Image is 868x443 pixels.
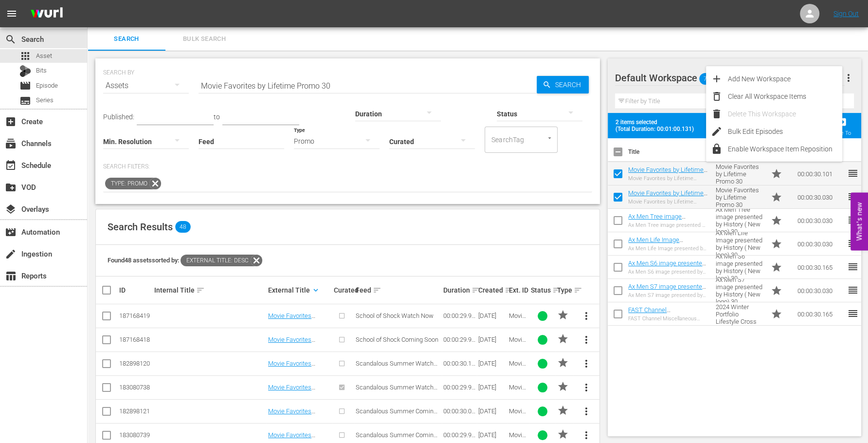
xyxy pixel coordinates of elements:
[615,64,845,92] div: Default Workspace
[770,168,782,180] span: star
[557,333,569,345] span: PROMO
[311,286,320,295] span: keyboard_arrow_down
[847,308,858,319] span: reorder
[356,407,437,422] span: Scandalous Summer Coming Soon
[36,66,47,75] span: Bits
[268,360,326,382] a: Movie Favorites Scandalous Summer Now Promo 30
[711,143,723,155] span: lock
[6,8,18,19] span: menu
[5,248,17,260] span: Ingestion
[580,382,592,393] span: more_vert
[214,113,220,121] span: to
[103,163,592,171] p: Search Filters:
[334,286,353,294] div: Curated
[615,119,698,126] span: 2 items selected
[793,302,847,326] td: 00:00:30.165
[712,256,767,279] td: Ax Men S6 image presented by History ( New logo) 30
[356,360,437,374] span: Scandalous Summer Watch Now
[509,384,527,435] span: Movie Favorites by Lifetime Promo 30
[580,358,592,369] span: more_vert
[580,429,592,441] span: more_vert
[505,286,513,295] span: sort
[5,270,17,282] span: Reports
[628,213,702,235] a: Ax Men Tree image presented by History ( New logo) 30
[628,166,707,181] a: Movie Favorites by Lifetime Promo 30
[356,384,437,398] span: Scandalous Summer Watch Now July August
[5,160,17,171] span: Schedule
[103,113,134,121] span: Published:
[615,126,698,132] span: (Total Duration: 00:01:00.131)
[5,138,17,149] span: Channels
[575,352,598,375] button: more_vert
[850,193,868,251] button: Open Feedback Widget
[847,191,858,203] span: reorder
[712,302,767,326] td: FAST Channel Miscellaneous 2024 Winter Portfolio Lifestyle Cross Channel [PERSON_NAME]
[793,162,847,185] td: 00:00:30.101
[443,336,475,343] div: 00:00:29.997
[575,328,598,351] button: more_vert
[847,214,858,226] span: reorder
[712,209,767,232] td: Ax Men Tree image presented by History ( New logo) 30
[443,284,475,296] div: Duration
[36,95,54,105] span: Series
[628,306,703,335] a: FAST Channel Miscellaneous 2024 Winter Portfolio Lifestyle Cross Channel [PERSON_NAME]
[580,406,592,417] span: more_vert
[557,405,569,416] span: PROMO
[711,108,723,120] span: delete
[36,81,58,91] span: Episode
[531,284,554,296] div: Status
[119,286,151,294] div: ID
[93,34,160,45] span: Search
[552,286,561,295] span: sort
[712,279,767,302] td: Ax Men S7 image presented by History ( New logo) 30
[119,360,151,367] div: 182898120
[628,315,707,322] div: FAST Channel Miscellaneous 2024 Winter Portfolio Lifestyle Cross Channel [PERSON_NAME]
[847,261,858,273] span: reorder
[19,95,31,107] span: Series
[628,222,707,228] div: Ax Men Tree image presented by History ( New logo) 30
[793,256,847,279] td: 00:00:30.165
[509,360,527,411] span: Movie Favorites by Lifetime Promo 30
[628,199,707,205] div: Movie Favorites by Lifetime Promo 30
[478,407,506,415] div: [DATE]
[557,309,569,321] span: PROMO
[847,238,858,249] span: reorder
[770,261,782,273] span: Promo
[575,400,598,423] button: more_vert
[628,283,706,297] a: Ax Men S7 image presented by History ( New logo) 30
[108,221,173,233] span: Search Results
[537,76,589,93] button: Search
[793,232,847,256] td: 00:00:30.030
[847,167,858,179] span: reorder
[478,284,506,296] div: Created
[119,312,151,319] div: 187168419
[509,312,527,363] span: Movie Favorites by Lifetime Promo 30
[478,431,506,439] div: [DATE]
[628,292,707,298] div: Ax Men S7 image presented by History ( New logo) 30
[478,336,506,343] div: [DATE]
[119,431,151,439] div: 183080739
[580,310,592,322] span: more_vert
[19,50,31,62] span: Asset
[443,312,475,319] div: 00:00:29.997
[196,286,205,295] span: sort
[175,221,191,233] span: 48
[575,376,598,399] button: more_vert
[181,255,251,266] span: External Title: desc
[557,381,569,392] span: PROMO
[770,308,782,320] span: Promo
[268,384,326,406] a: Movie Favorites Scandalous Summer Now Promo 30
[557,428,569,440] span: PROMO
[509,336,527,387] span: Movie Favorites by Lifetime Promo 30
[551,76,589,93] span: Search
[268,284,331,296] div: External Title
[833,10,859,18] a: Sign Out
[5,116,17,128] span: Create
[154,284,265,296] div: Internal Title
[443,360,475,367] div: 00:00:30.122
[699,69,711,89] span: 7
[268,336,325,365] a: Movie Favorites School of Shock Coming Soon Promo 30
[356,284,440,296] div: Feed
[770,285,782,296] span: Promo
[373,286,381,295] span: sort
